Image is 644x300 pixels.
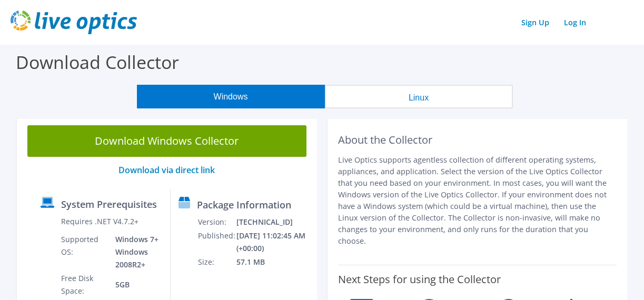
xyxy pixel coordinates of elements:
td: Supported OS: [61,233,107,272]
td: Version: [197,215,236,229]
td: [DATE] 11:02:45 AM (+00:00) [236,229,312,255]
a: Download Windows Collector [27,125,306,157]
h2: About the Collector [338,134,617,146]
label: Next Steps for using the Collector [338,273,501,286]
label: System Prerequisites [61,199,157,209]
td: Size: [197,255,236,269]
td: Published: [197,229,236,255]
td: 5GB [107,272,162,298]
button: Linux [325,85,513,108]
a: Log In [559,15,591,30]
label: Package Information [197,199,291,210]
a: Sign Up [516,15,554,30]
td: 57.1 MB [236,255,312,269]
td: Free Disk Space: [61,272,107,298]
td: [TECHNICAL_ID] [236,215,312,229]
a: Download via direct link [118,164,215,176]
p: Live Optics supports agentless collection of different operating systems, appliances, and applica... [338,154,617,247]
img: live_optics_svg.svg [11,11,137,34]
button: Windows [137,85,325,108]
td: Windows 7+ Windows 2008R2+ [107,233,162,272]
label: Requires .NET V4.7.2+ [61,216,138,227]
label: Download Collector [16,50,179,74]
